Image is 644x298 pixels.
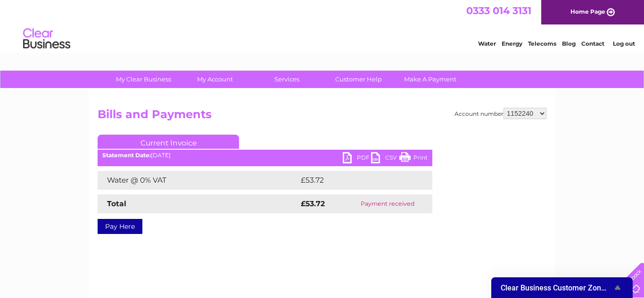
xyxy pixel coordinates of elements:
div: Account number [454,108,546,119]
span: Clear Business Customer Zone Survey [501,283,612,292]
td: Payment received [343,194,432,213]
a: PDF [343,152,371,166]
td: Water @ 0% VAT [98,171,298,190]
a: CSV [371,152,399,166]
img: logo.png [23,24,71,53]
a: Energy [502,40,522,47]
a: 0333 014 3131 [466,5,531,16]
a: Log out [613,40,635,47]
a: Customer Help [320,71,397,88]
strong: £53.72 [301,199,325,208]
button: Show survey - Clear Business Customer Zone Survey [501,282,623,293]
b: Statement Date: [102,152,151,159]
a: Services [248,71,326,88]
a: Telecoms [528,40,556,47]
a: My Clear Business [105,71,182,88]
a: Print [399,152,428,166]
a: Current Invoice [98,135,239,149]
a: Blog [562,40,576,47]
strong: Total [107,199,126,208]
div: [DATE] [98,152,432,159]
a: Water [478,40,496,47]
div: Clear Business is a trading name of Verastar Limited (registered in [GEOGRAPHIC_DATA] No. 3667643... [100,5,545,46]
a: Make A Payment [391,71,469,88]
a: My Account [176,71,254,88]
td: £53.72 [298,171,413,190]
a: Contact [581,40,604,47]
h2: Bills and Payments [98,108,546,126]
a: Pay Here [98,219,142,234]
